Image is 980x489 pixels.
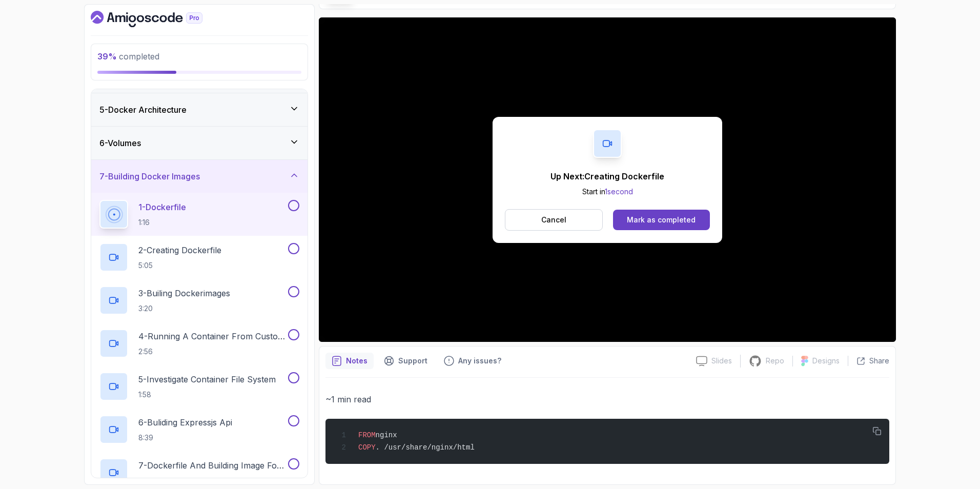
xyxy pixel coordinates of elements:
p: 1:16 [138,217,186,228]
span: 39 % [97,51,117,62]
p: 6 - Buliding Expressjs Api [138,416,232,429]
button: Share [848,356,889,366]
p: Share [869,356,889,366]
a: Dashboard [91,11,226,27]
p: 1:58 [138,390,276,400]
button: 3-Builing Dockerimages3:20 [99,286,299,315]
button: 7-Dockerfile And Building Image For User5:12 [99,458,299,487]
p: Repo [766,356,784,366]
button: 6-Volumes [91,127,308,159]
h3: 6 - Volumes [99,137,141,149]
p: 5 - Investigate Container File System [138,373,276,385]
p: 3 - Builing Dockerimages [138,287,230,299]
div: Mark as completed [627,215,696,225]
p: 5:12 [138,476,286,486]
p: 3:20 [138,303,230,314]
button: Feedback button [438,353,507,369]
span: completed [97,51,159,62]
button: 6-Buliding Expressjs Api8:39 [99,415,299,444]
button: Cancel [505,209,603,231]
span: FROM [358,431,376,439]
p: Support [398,356,427,366]
p: Cancel [541,215,566,225]
p: 1 - Dockerfile [138,201,186,213]
p: Notes [346,356,367,366]
p: Slides [711,356,732,366]
p: 4 - Running A Container From Custom Image [138,330,286,342]
p: Start in [550,187,664,197]
h3: 5 - Docker Architecture [99,104,187,116]
button: 1-Dockerfile1:16 [99,200,299,229]
button: 2-Creating Dockerfile5:05 [99,243,299,272]
p: 2 - Creating Dockerfile [138,244,221,256]
p: Any issues? [458,356,501,366]
h3: 7 - Building Docker Images [99,170,200,182]
button: 5-Investigate Container File System1:58 [99,372,299,401]
p: 8:39 [138,433,232,443]
iframe: 1 - Dockerfile [319,17,896,342]
p: Designs [812,356,840,366]
button: notes button [325,353,374,369]
p: 2:56 [138,347,286,357]
button: Support button [378,353,434,369]
button: 5-Docker Architecture [91,93,308,126]
span: 1 second [605,187,633,196]
span: COPY [358,443,376,452]
span: nginx [376,431,397,439]
button: 7-Building Docker Images [91,160,308,193]
p: 5:05 [138,260,221,271]
span: . /usr/share/nginx/html [376,443,475,452]
button: Mark as completed [613,210,710,230]
p: Up Next: Creating Dockerfile [550,170,664,182]
p: ~1 min read [325,392,889,406]
p: 7 - Dockerfile And Building Image For User [138,459,286,472]
button: 4-Running A Container From Custom Image2:56 [99,329,299,358]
